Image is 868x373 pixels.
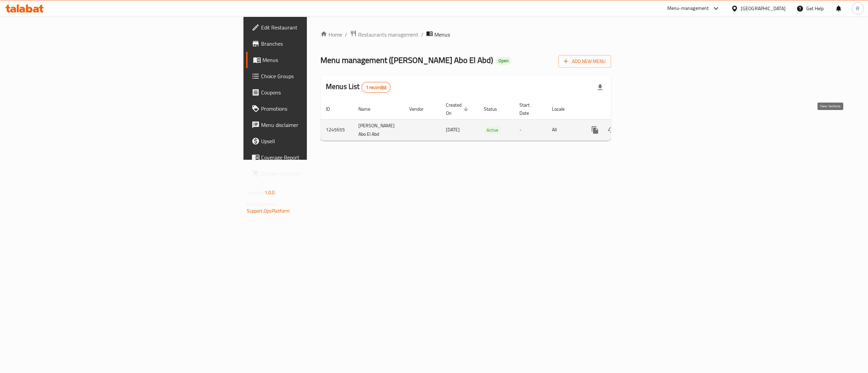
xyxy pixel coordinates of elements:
[484,126,501,134] span: Active
[264,188,275,197] span: 1.0.0
[261,88,383,96] span: Coupons
[261,137,383,145] span: Upsell
[261,105,383,113] span: Promotions
[856,5,859,12] span: R
[320,99,657,141] table: enhanced table
[261,23,383,31] span: Edit Restaurant
[592,79,608,95] div: Export file
[496,57,511,65] div: Open
[326,82,391,93] h2: Menus List
[667,4,709,13] div: Menu-management
[552,105,573,113] span: Locale
[496,58,511,64] span: Open
[581,99,657,119] th: Actions
[247,206,290,215] a: Support.OpsPlatform
[514,119,547,140] td: -
[446,101,470,117] span: Created On
[587,122,603,138] button: more
[603,122,619,138] button: Change Status
[564,57,606,66] span: Add New Menu
[261,72,383,80] span: Choice Groups
[421,30,423,39] li: /
[262,56,383,64] span: Menus
[246,68,389,84] a: Choice Groups
[246,166,389,182] a: Grocery Checklist
[434,30,450,39] span: Menus
[320,52,493,68] span: Menu management ( [PERSON_NAME] Abo El Abd )
[246,84,389,101] a: Coupons
[547,119,581,140] td: All
[246,101,389,117] a: Promotions
[446,125,460,134] span: [DATE]
[358,105,379,113] span: Name
[261,40,383,48] span: Branches
[741,5,786,12] div: [GEOGRAPHIC_DATA]
[362,84,391,91] span: 1 record(s)
[361,82,391,93] div: Total records count
[261,153,383,161] span: Coverage Report
[246,36,389,52] a: Branches
[558,55,611,68] button: Add New Menu
[247,200,278,209] span: Get support on:
[246,133,389,149] a: Upsell
[261,170,383,178] span: Grocery Checklist
[320,30,611,39] nav: breadcrumb
[409,105,432,113] span: Vendor
[484,105,506,113] span: Status
[484,126,501,134] div: Active
[246,117,389,133] a: Menu disclaimer
[246,19,389,36] a: Edit Restaurant
[246,149,389,166] a: Coverage Report
[247,188,263,197] span: Version:
[261,121,383,129] span: Menu disclaimer
[326,105,339,113] span: ID
[519,101,538,117] span: Start Date
[246,52,389,68] a: Menus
